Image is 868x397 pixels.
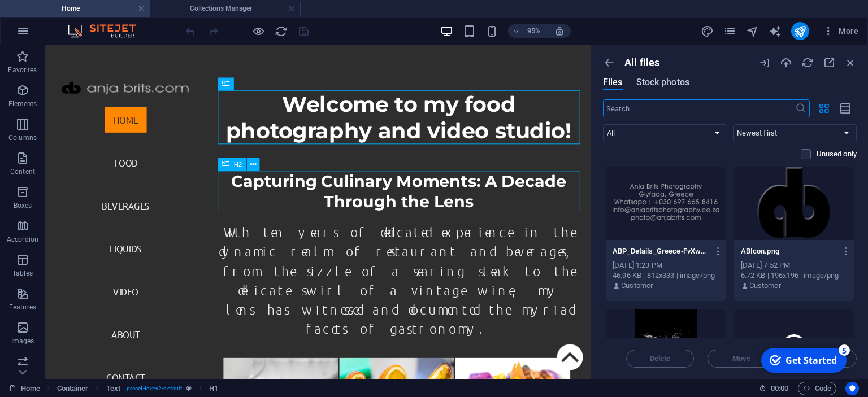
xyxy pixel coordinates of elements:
[603,76,623,89] span: Files
[57,382,89,395] span: Click to select. Double-click to edit
[801,56,814,69] i: Reload
[613,246,709,256] p: ABP_Details_Greece-FvXweljM5y5IqwwkAYkMew.png
[8,99,37,108] p: Elements
[603,56,615,69] i: Show all folders
[125,382,182,395] span: . preset-text-v2-default
[741,260,848,271] div: [DATE] 7:52 PM
[150,2,301,15] h4: Collections Manager
[603,99,795,117] input: Search
[741,271,848,281] div: 6.72 KB | 196x196 | image/png
[554,26,565,36] i: On resize automatically adjust zoom level to fit chosen device.
[275,25,288,38] i: Reload page
[186,385,192,391] i: This element is a customizable preset
[14,201,32,210] p: Boxes
[57,382,219,395] nav: breadcrumb
[844,56,857,69] i: Close
[624,56,659,69] p: All files
[845,382,859,395] button: Usercentrics
[65,24,150,38] img: Editor Logo
[771,382,788,395] span: 00 00
[9,382,40,395] a: Click to cancel selection. Double-click to open Pages
[613,271,719,281] div: 46.96 KB | 812x333 | image/png
[780,56,792,69] i: Upload
[701,24,714,38] button: design
[3,5,89,29] div: Get Started 5 items remaining, 0% complete
[791,22,809,40] button: publish
[8,133,37,142] p: Columns
[106,382,120,395] span: Click to select. Double-click to edit
[525,24,543,38] h6: 95%
[12,269,33,278] p: Tables
[9,303,36,312] p: Features
[759,382,789,395] h6: Session time
[793,25,806,38] i: Publish
[723,24,737,38] button: pages
[823,25,858,37] span: More
[741,246,837,256] p: ABIcon.png
[10,167,35,176] p: Content
[28,11,79,23] div: Get Started
[251,24,265,38] button: Click here to leave preview mode and continue editing
[8,66,37,75] p: Favorites
[817,149,857,159] p: Displays only files that are not in use on the website. Files added during this session can still...
[613,260,719,271] div: [DATE] 1:23 PM
[636,76,689,89] span: Stock photos
[209,382,218,395] span: Click to select. Double-click to edit
[7,235,38,244] p: Accordion
[818,22,863,40] button: More
[779,384,780,392] span: :
[508,24,548,38] button: 95%
[749,281,781,291] p: Customer
[823,56,835,69] i: Maximize
[11,337,34,346] p: Images
[746,24,759,38] button: navigator
[758,56,771,69] i: URL import
[274,24,288,38] button: reload
[798,382,836,395] button: Code
[233,162,242,168] span: H2
[81,1,92,12] div: 5
[769,24,782,38] button: text_generator
[621,281,653,291] p: Customer
[803,382,831,395] span: Code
